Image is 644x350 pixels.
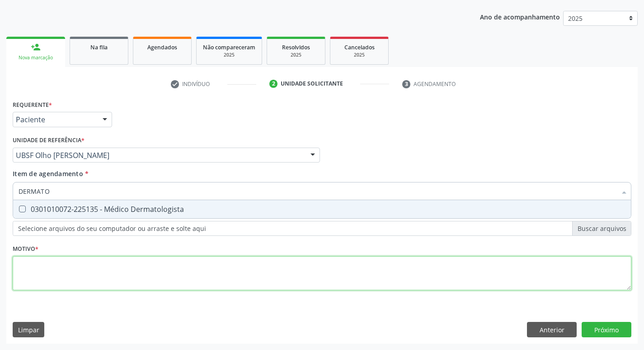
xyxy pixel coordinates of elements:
[90,43,108,51] span: Na fila
[19,206,625,213] div: 0301010072-225135 - Médico Dermatologista
[582,322,631,337] button: Próximo
[13,322,44,337] button: Limpar
[282,43,310,51] span: Resolvidos
[269,80,277,88] div: 2
[16,151,301,160] span: UBSF Olho [PERSON_NAME]
[16,115,94,124] span: Paciente
[31,42,41,52] div: person_add
[203,43,255,51] span: Não compareceram
[273,52,319,58] div: 2025
[480,11,560,22] p: Ano de acompanhamento
[13,98,52,112] label: Requerente
[13,54,59,61] div: Nova marcação
[13,242,38,256] label: Motivo
[281,80,343,88] div: Unidade solicitante
[13,169,83,178] span: Item de agendamento
[13,134,85,148] label: Unidade de referência
[337,52,382,58] div: 2025
[19,182,616,200] input: Buscar por procedimentos
[147,43,177,51] span: Agendados
[344,43,375,51] span: Cancelados
[527,322,577,337] button: Anterior
[203,52,255,58] div: 2025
